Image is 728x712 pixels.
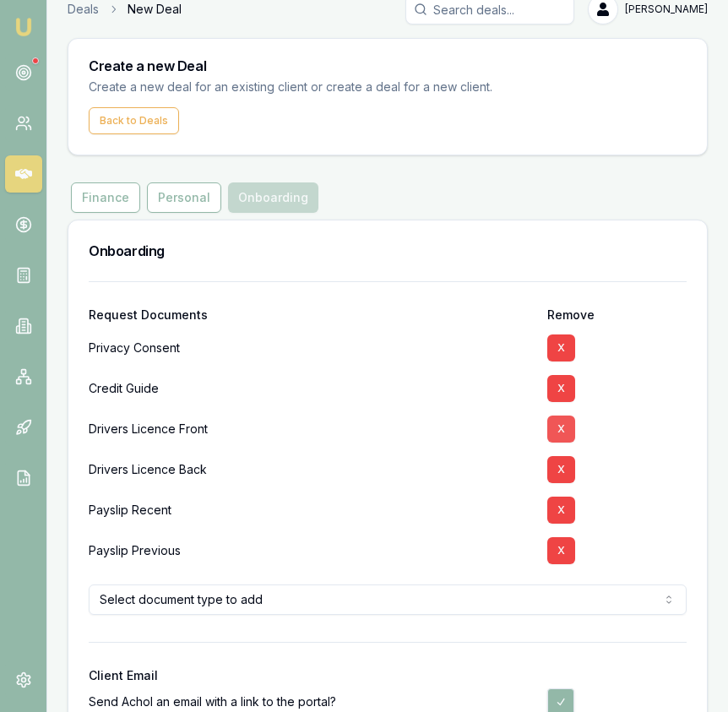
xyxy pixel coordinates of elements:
[89,530,534,571] div: Payslip Previous
[71,182,140,213] button: Finance
[89,107,179,134] button: Back to Deals
[14,17,34,37] img: emu-icon-u.png
[89,670,687,682] div: Client Email
[547,375,575,402] button: X
[128,1,182,18] span: New Deal
[547,456,575,483] button: X
[68,1,99,18] a: Deals
[89,449,534,490] div: Drivers Licence Back
[547,537,575,564] button: X
[147,182,221,213] button: Personal
[547,334,575,361] button: X
[89,309,534,321] div: Request Documents
[89,78,521,97] p: Create a new deal for an existing client or create a deal for a new client.
[89,368,534,409] div: Credit Guide
[89,490,534,530] div: Payslip Recent
[89,693,336,710] label: Send Achol an email with a link to the portal?
[547,416,575,443] button: X
[547,309,687,321] div: Remove
[68,1,182,18] nav: breadcrumb
[89,241,687,261] h3: Onboarding
[89,409,534,449] div: Drivers Licence Front
[89,328,534,368] div: Privacy Consent
[89,59,687,73] h3: Create a new Deal
[625,3,708,16] span: [PERSON_NAME]
[547,497,575,524] button: X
